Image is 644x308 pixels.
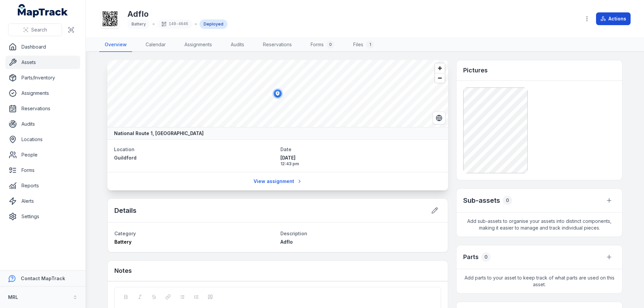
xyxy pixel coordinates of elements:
[5,148,80,162] a: People
[5,164,80,177] a: Forms
[31,26,47,33] span: Search
[5,117,80,131] a: Audits
[114,130,204,137] strong: National Route 1, [GEOGRAPHIC_DATA]
[5,210,80,223] a: Settings
[348,38,379,52] a: Files1
[114,231,136,236] span: Category
[280,231,307,236] span: Description
[463,252,479,262] h3: Parts
[5,102,80,115] a: Reservations
[249,175,307,188] a: View assignment
[258,38,297,52] a: Reservations
[99,38,132,52] a: Overview
[457,212,622,237] span: Add sub-assets to organise your assets into distinct components, making it easier to manage and t...
[114,155,137,161] span: Guildford
[21,275,65,281] strong: Contact MapTrack
[5,133,80,146] a: Locations
[157,19,192,29] div: 149-4646
[280,161,441,167] span: 12:43 pm
[114,155,275,161] a: Guildford
[140,38,171,52] a: Calendar
[457,269,622,293] span: Add parts to your asset to keep track of what parts are used on this asset.
[280,239,293,245] span: Adflo
[127,9,227,19] h1: Adflo
[5,56,80,69] a: Assets
[131,21,146,26] span: Battery
[280,146,291,152] span: Date
[200,19,227,29] div: Deployed
[463,66,488,75] h3: Pictures
[280,155,441,161] span: [DATE]
[114,206,137,215] h2: Details
[326,41,334,49] div: 0
[481,252,491,262] div: 0
[280,155,441,167] time: 9/16/2025, 12:43:31 PM
[5,86,80,100] a: Assignments
[435,73,445,83] button: Zoom out
[225,38,250,52] a: Audits
[435,63,445,73] button: Zoom in
[463,196,500,205] h2: Sub-assets
[114,266,132,275] h3: Notes
[114,146,135,152] span: Location
[5,179,80,192] a: Reports
[8,294,18,300] strong: MRL
[305,38,340,52] a: Forms0
[366,41,374,49] div: 1
[596,12,631,25] button: Actions
[433,112,445,124] button: Switch to Satellite View
[179,38,217,52] a: Assignments
[107,60,448,127] canvas: Map
[5,194,80,208] a: Alerts
[503,196,512,205] div: 0
[5,40,80,54] a: Dashboard
[114,239,131,245] span: Battery
[8,23,62,36] button: Search
[5,71,80,84] a: Parts/Inventory
[18,4,68,17] a: MapTrack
